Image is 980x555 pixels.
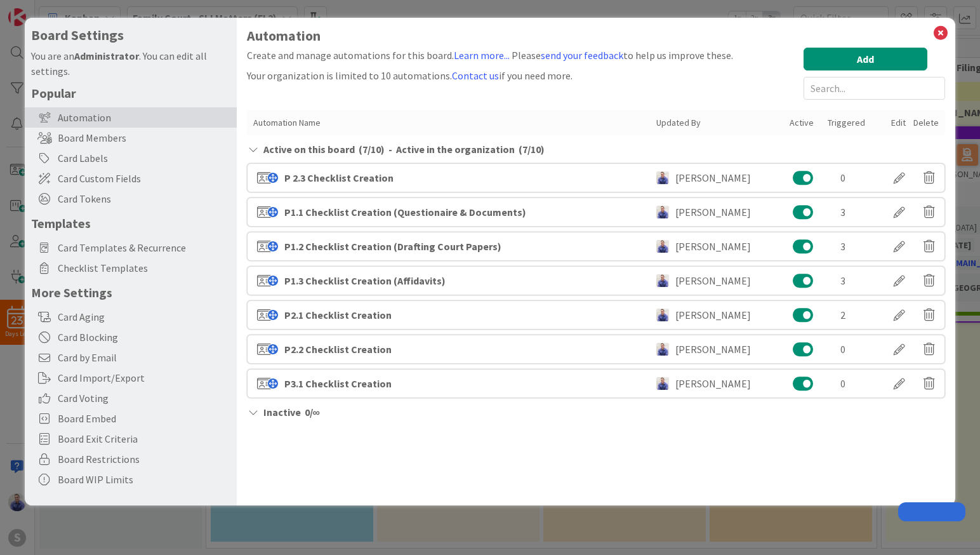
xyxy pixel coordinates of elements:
[284,376,392,391] div: P3.1 Checklist Creation
[656,116,783,130] div: Updated By
[247,48,733,63] div: Create and manage automations for this board. Please to help us improve these.
[804,48,927,70] button: Add
[25,469,237,490] div: Board WIP Limits
[840,273,875,288] div: 3
[656,171,669,184] img: JG
[891,116,907,130] div: Edit
[25,148,237,168] div: Card Labels
[58,260,230,276] span: Checklist Templates
[359,142,385,157] span: ( 7 / 10 )
[257,172,278,184] img: card-is-moved.svg
[284,239,501,254] div: P1.2 Checklist Creation (Drafting Court Papers)
[284,307,392,323] div: P2.1 Checklist Creation
[388,142,392,157] span: -
[675,376,751,391] div: [PERSON_NAME]
[58,350,230,365] span: Card by Email
[257,344,278,355] img: card-is-moved.svg
[396,142,515,157] span: Active in the organization
[74,50,139,62] b: Administrator
[454,49,510,62] a: Learn more...
[25,128,237,148] div: Board Members
[257,309,278,321] img: card-is-moved.svg
[656,309,669,321] img: JG
[58,191,230,206] span: Card Tokens
[656,343,669,356] img: JG
[656,377,669,390] img: JG
[247,68,733,83] div: Your organization is limited to 10 automations. if you need more.
[58,240,230,255] span: Card Templates & Recurrence
[675,307,751,323] div: [PERSON_NAME]
[31,27,230,43] h4: Board Settings
[840,170,875,185] div: 0
[284,170,394,185] div: P 2.3 Checklist Creation
[675,239,751,254] div: [PERSON_NAME]
[840,239,875,254] div: 3
[840,342,875,357] div: 0
[656,274,669,287] img: JG
[675,170,751,185] div: [PERSON_NAME]
[257,275,278,286] img: card-is-moved.svg
[305,405,320,420] span: 0 / ∞
[31,48,230,79] div: You are an . You can edit all settings.
[263,405,301,420] span: Inactive
[519,142,545,157] span: ( 7 / 10 )
[25,307,237,327] div: Card Aging
[31,215,230,231] h5: Templates
[913,116,939,130] div: Delete
[58,431,230,446] span: Board Exit Criteria
[675,342,751,357] div: [PERSON_NAME]
[840,376,875,391] div: 0
[257,241,278,252] img: card-is-moved.svg
[840,204,875,220] div: 3
[25,327,237,347] div: Card Blocking
[31,85,230,101] h5: Popular
[284,273,446,288] div: P1.3 Checklist Creation (Affidavits)
[675,204,751,220] div: [PERSON_NAME]
[840,307,875,323] div: 2
[675,273,751,288] div: [PERSON_NAME]
[247,28,946,44] h1: Automation
[656,240,669,253] img: JG
[257,378,278,389] img: card-is-moved.svg
[452,69,499,82] a: Contact us
[58,391,230,406] span: Card Voting
[253,116,651,130] div: Automation Name
[790,116,821,130] div: Active
[656,206,669,218] img: JG
[25,107,237,128] div: Automation
[31,284,230,300] h5: More Settings
[541,49,623,62] a: send your feedback
[257,206,278,218] img: card-is-moved.svg
[58,171,230,186] span: Card Custom Fields
[804,77,945,100] input: Search...
[58,411,230,426] span: Board Embed
[25,368,237,388] div: Card Import/Export
[263,142,355,157] span: Active on this board
[58,451,230,467] span: Board Restrictions
[828,116,885,130] div: Triggered
[284,204,526,220] div: P1.1 Checklist Creation (Questionaire & Documents)
[284,342,392,357] div: P2.2 Checklist Creation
